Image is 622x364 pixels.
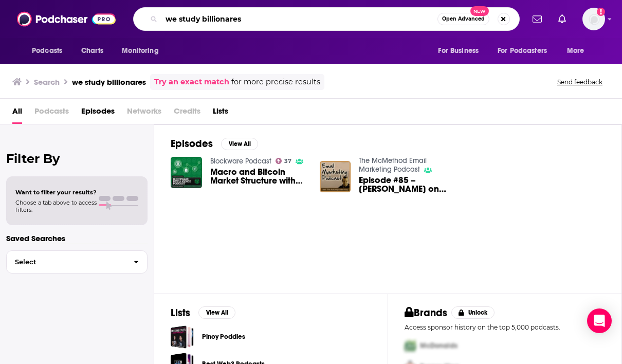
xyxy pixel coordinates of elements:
a: Blockware Podcast [210,157,271,166]
h2: Brands [405,306,447,319]
span: Networks [127,103,161,124]
span: New [470,6,489,16]
a: All [12,103,22,124]
a: Charts [75,41,109,61]
span: Select [7,259,125,265]
span: Podcasts [34,103,69,124]
img: Podchaser - Follow, Share and Rate Podcasts [17,9,116,29]
button: open menu [25,41,76,61]
a: Try an exact match [154,76,229,88]
button: View All [221,138,258,150]
span: For Podcasters [498,44,547,58]
a: EpisodesView All [171,137,258,150]
span: 37 [284,159,291,163]
button: Send feedback [554,78,606,86]
span: Podcasts [32,44,62,58]
a: Pinoy Poddies [202,331,245,342]
span: For Business [438,44,479,58]
span: Want to filter your results? [15,189,97,196]
span: Choose a tab above to access filters. [15,199,97,213]
img: User Profile [582,8,605,30]
p: Saved Searches [6,233,148,243]
input: Search podcasts, credits, & more... [161,11,437,27]
button: open menu [491,41,562,61]
h2: Lists [171,306,190,319]
svg: Add a profile image [597,8,605,16]
span: Monitoring [122,44,158,58]
h2: Episodes [171,137,213,150]
h3: Search [34,77,60,87]
a: The McMethod Email Marketing Podcast [359,156,427,174]
span: Episode #85 – [PERSON_NAME] on Hard-Work, Persistence and RESEARCH As Traits That Will Always Kee... [359,176,456,193]
button: Show profile menu [582,8,605,30]
button: open menu [115,41,172,61]
button: open menu [431,41,491,61]
a: Show notifications dropdown [528,10,546,28]
a: ListsView All [171,306,235,319]
button: Unlock [451,306,495,319]
a: Lists [213,103,228,124]
p: Access sponsor history on the top 5,000 podcasts. [405,323,605,331]
a: Macro and Bitcoin Market Structure with Preston Pysh [210,168,307,185]
span: More [567,44,584,58]
a: Pinoy Poddies [171,325,194,349]
img: Episode #85 – Bret Thomson on Hard-Work, Persistence and RESEARCH As Traits That Will Always Keep... [320,161,351,192]
button: Select [6,250,148,274]
span: McDonalds [420,341,458,350]
button: Open AdvancedNew [437,13,489,25]
a: Show notifications dropdown [554,10,570,28]
a: Episode #85 – Bret Thomson on Hard-Work, Persistence and RESEARCH As Traits That Will Always Keep... [359,176,456,193]
div: Search podcasts, credits, & more... [133,7,520,31]
button: open menu [560,41,597,61]
a: Episodes [81,103,115,124]
h3: we study billionares [72,77,146,87]
div: Open Intercom Messenger [587,308,612,333]
img: Macro and Bitcoin Market Structure with Preston Pysh [171,157,202,188]
span: Macro and Bitcoin Market Structure with [PERSON_NAME] [210,168,307,185]
span: Logged in as megcassidy [582,8,605,30]
span: Charts [81,44,103,58]
h2: Filter By [6,151,148,166]
span: Open Advanced [442,16,485,22]
button: View All [198,306,235,319]
span: for more precise results [231,76,320,88]
a: 37 [276,158,292,164]
span: Credits [174,103,200,124]
img: First Pro Logo [400,335,420,356]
